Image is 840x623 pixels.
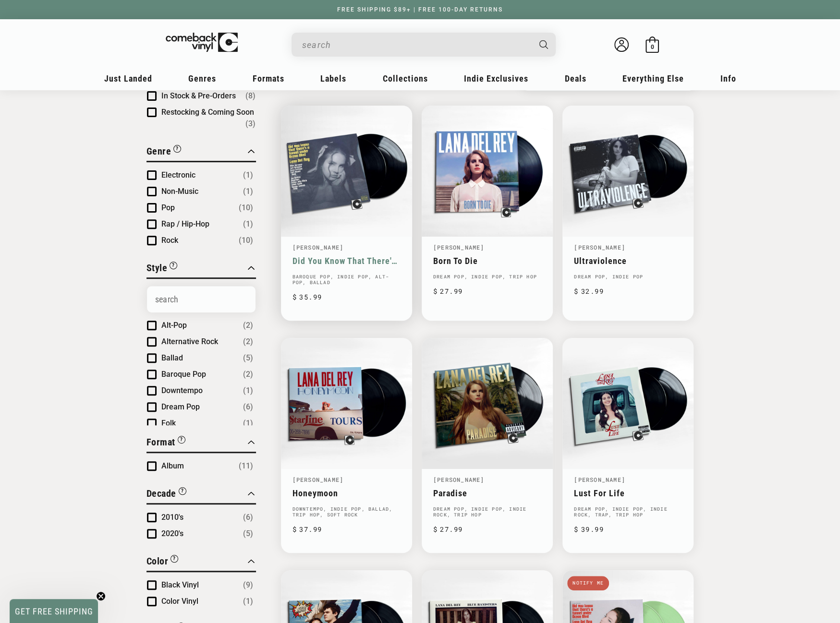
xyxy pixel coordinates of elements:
span: Number of products: (2) [243,336,253,347]
span: Genre [146,145,171,157]
span: Color [146,555,169,567]
span: Number of products: (1) [243,186,253,197]
span: Number of products: (1) [243,218,253,230]
span: Genres [188,73,216,84]
a: Lust For Life [574,488,682,498]
a: [PERSON_NAME] [433,476,485,483]
span: Format [146,436,175,448]
span: Album [161,461,184,470]
a: [PERSON_NAME] [574,476,625,483]
span: Decade [146,488,176,499]
span: Number of products: (10) [239,235,253,246]
span: Number of products: (8) [245,90,256,102]
span: Alt-Pop [161,321,187,330]
span: Number of products: (10) [239,202,253,214]
span: Color Vinyl [161,597,198,606]
span: Number of products: (1) [243,596,253,607]
div: Search [292,33,556,57]
span: Just Landed [104,73,152,84]
span: 0 [650,43,654,50]
button: Search [531,33,557,57]
button: Filter by Style [146,261,178,277]
span: Number of products: (2) [243,320,253,331]
span: Rap / Hip-Hop [161,219,209,228]
span: Number of products: (3) [245,118,256,130]
span: Number of products: (1) [243,418,253,429]
a: Did You Know That There's A Tunnel Under Ocean Blvd [292,256,401,266]
span: Pop [161,203,175,212]
span: GET FREE SHIPPING [15,606,93,616]
span: Everything Else [622,73,684,84]
span: Electronic [161,170,195,180]
span: Black Vinyl [161,580,199,589]
span: Collections [383,73,428,84]
a: FREE SHIPPING $89+ | FREE 100-DAY RETURNS [328,6,512,13]
span: Info [720,73,736,84]
a: Honeymoon [292,488,401,498]
button: Filter by Format [146,435,185,452]
span: Number of products: (6) [243,512,253,523]
span: In Stock & Pre-Orders [161,91,236,100]
button: Filter by Genre [146,144,182,161]
span: Rock [161,236,178,245]
span: Folk [161,419,176,428]
a: [PERSON_NAME] [433,243,485,251]
span: Baroque Pop [161,370,206,379]
span: Number of products: (1) [243,385,253,396]
button: Filter by Decade [146,486,186,503]
a: [PERSON_NAME] [292,243,344,251]
span: Number of products: (1) [243,169,253,181]
button: Close teaser [96,591,106,601]
span: Style [146,262,168,274]
span: Dream Pop [161,402,200,411]
span: Number of products: (6) [243,401,253,413]
a: [PERSON_NAME] [574,243,625,251]
span: Deals [565,73,586,84]
span: Indie Exclusives [464,73,528,84]
span: Number of products: (5) [243,528,253,539]
div: GET FREE SHIPPINGClose teaser [10,599,98,623]
span: Labels [320,73,346,84]
span: Non-Music [161,187,198,196]
input: When autocomplete results are available use up and down arrows to review and enter to select [302,35,530,55]
span: Ballad [161,353,183,362]
span: Alternative Rock [161,337,218,346]
a: Paradise [433,488,541,498]
span: 2020's [161,529,183,538]
a: [PERSON_NAME] [292,476,344,483]
span: Downtempo [161,386,203,395]
span: Number of products: (5) [243,352,253,364]
span: Number of products: (11) [239,460,253,472]
a: Ultraviolence [574,256,682,266]
span: 2010's [161,513,183,522]
span: Formats [253,73,284,84]
a: Born To Die [433,256,541,266]
input: Search Options [147,286,256,312]
span: Number of products: (9) [243,579,253,591]
button: Filter by Color [146,554,179,571]
span: Number of products: (2) [243,369,253,380]
span: Restocking & Coming Soon [161,108,254,117]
